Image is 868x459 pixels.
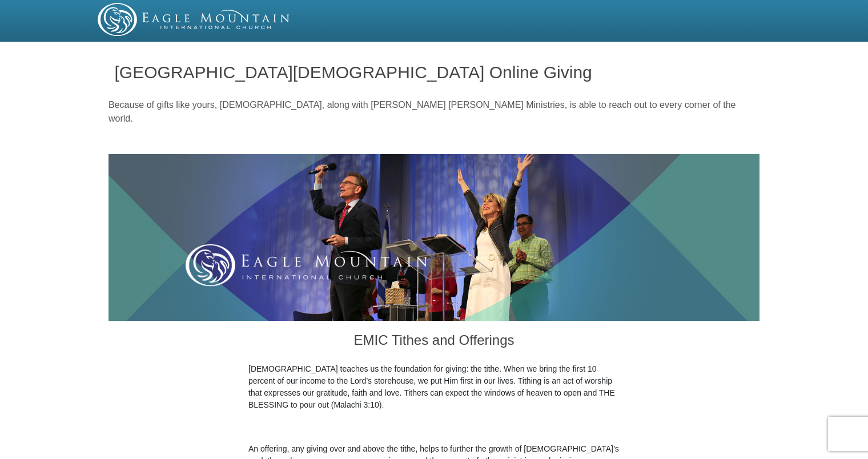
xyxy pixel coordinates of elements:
[248,321,620,363] h3: EMIC Tithes and Offerings
[98,3,291,36] img: EMIC
[108,98,759,126] p: Because of gifts like yours, [DEMOGRAPHIC_DATA], along with [PERSON_NAME] [PERSON_NAME] Ministrie...
[248,363,620,411] p: [DEMOGRAPHIC_DATA] teaches us the foundation for giving: the tithe. When we bring the first 10 pe...
[115,63,754,82] h1: [GEOGRAPHIC_DATA][DEMOGRAPHIC_DATA] Online Giving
